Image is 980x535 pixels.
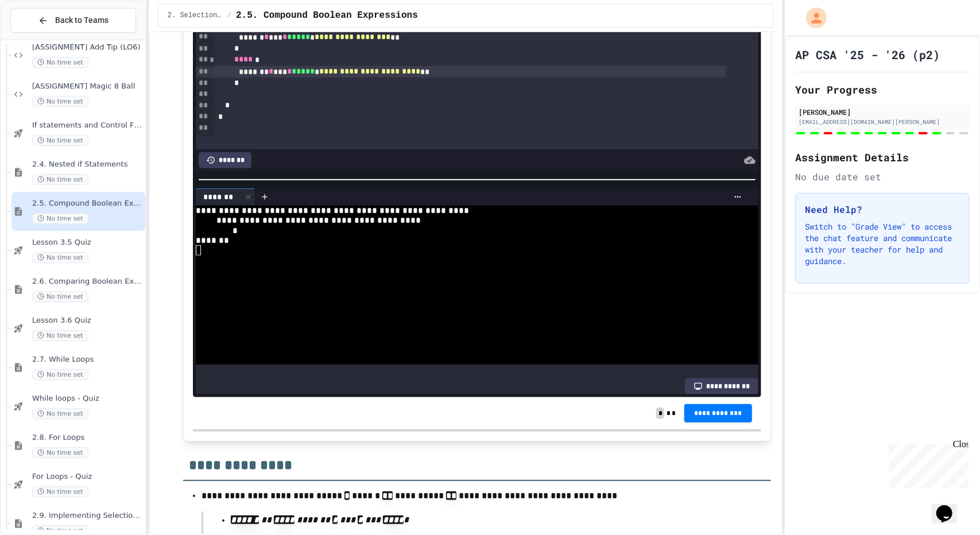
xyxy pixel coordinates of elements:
[799,107,966,117] div: [PERSON_NAME]
[32,394,143,404] span: While loops - Quiz
[885,439,969,488] iframe: chat widget
[32,174,88,185] span: No time set
[168,11,223,20] span: 2. Selection and Iteration
[32,82,143,91] span: [ASSIGNMENT] Magic 8 Ball
[32,472,143,482] span: For Loops - Quiz
[32,408,88,419] span: No time set
[805,203,960,216] h3: Need Help?
[32,160,143,169] span: 2.4. Nested if Statements
[32,511,143,521] span: 2.9. Implementing Selection and Iteration Algorithms
[32,252,88,263] span: No time set
[10,8,136,33] button: Back to Teams
[32,291,88,302] span: No time set
[795,149,970,165] h2: Assignment Details
[236,9,418,22] span: 2.5. Compound Boolean Expressions
[5,5,79,73] div: Chat with us now!Close
[32,433,143,443] span: 2.8. For Loops
[32,121,143,130] span: If statements and Control Flow - Quiz
[795,170,970,184] div: No due date set
[32,447,88,458] span: No time set
[32,277,143,286] span: 2.6. Comparing Boolean Expressions ([PERSON_NAME] Laws)
[227,11,231,20] span: /
[32,57,88,68] span: No time set
[795,46,940,63] h1: AP CSA '25 - '26 (p2)
[32,135,88,146] span: No time set
[795,82,970,98] h2: Your Progress
[794,5,830,31] div: My Account
[32,96,88,107] span: No time set
[32,213,88,224] span: No time set
[932,489,969,524] iframe: chat widget
[55,14,109,26] span: Back to Teams
[32,316,143,325] span: Lesson 3.6 Quiz
[32,355,143,365] span: 2.7. While Loops
[32,42,143,52] span: [ASSIGNMENT] Add Tip (LO6)
[32,238,143,247] span: Lesson 3.5 Quiz
[32,369,88,380] span: No time set
[799,118,966,126] div: [EMAIL_ADDRESS][DOMAIN_NAME][PERSON_NAME]
[32,330,88,341] span: No time set
[32,486,88,497] span: No time set
[805,221,960,267] p: Switch to "Grade View" to access the chat feature and communicate with your teacher for help and ...
[32,199,143,208] span: 2.5. Compound Boolean Expressions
